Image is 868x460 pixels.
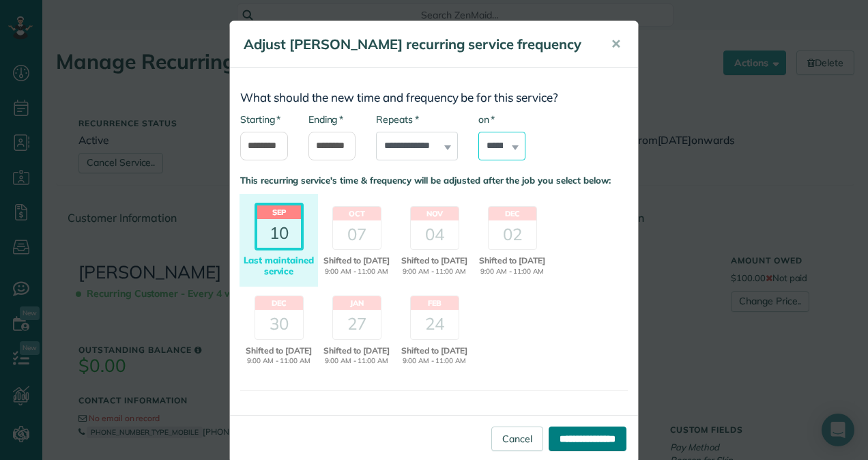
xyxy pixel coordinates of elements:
[475,267,549,277] span: 9:00 AM - 11:00 AM
[491,427,543,451] a: Cancel
[333,296,381,310] header: Jan
[611,36,621,52] span: ✕
[397,255,472,267] span: Shifted to [DATE]
[242,255,316,276] div: Last maintained service
[411,220,459,249] div: 04
[242,345,316,357] span: Shifted to [DATE]
[333,310,381,339] div: 27
[244,35,592,54] h5: Adjust [PERSON_NAME] recurring service frequency
[397,267,472,277] span: 9:00 AM - 11:00 AM
[319,345,394,357] span: Shifted to [DATE]
[255,296,303,310] header: Dec
[319,267,394,277] span: 9:00 AM - 11:00 AM
[397,356,472,366] span: 9:00 AM - 11:00 AM
[411,310,459,339] div: 24
[308,113,343,126] label: Ending
[255,310,303,339] div: 30
[240,113,280,126] label: Starting
[319,356,394,366] span: 9:00 AM - 11:00 AM
[240,174,628,187] p: This recurring service's time & frequency will be adjusted after the job you select below:
[242,356,316,366] span: 9:00 AM - 11:00 AM
[489,220,536,249] div: 02
[376,113,418,126] label: Repeats
[240,91,628,104] h3: What should the new time and frequency be for this service?
[319,255,394,267] span: Shifted to [DATE]
[257,219,301,248] div: 10
[411,207,459,220] header: Nov
[475,255,549,267] span: Shifted to [DATE]
[478,113,495,126] label: on
[333,207,381,220] header: Oct
[257,205,301,219] header: Sep
[397,345,472,357] span: Shifted to [DATE]
[411,296,459,310] header: Feb
[333,220,381,249] div: 07
[489,207,536,220] header: Dec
